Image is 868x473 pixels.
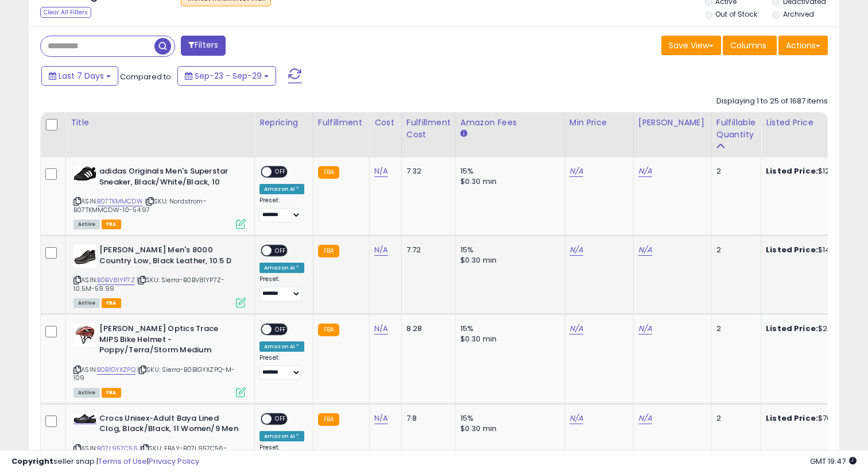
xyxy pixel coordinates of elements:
[97,197,143,206] a: B07TKMMCDW
[41,66,118,86] button: Last 7 Days
[569,117,629,129] div: Min Price
[73,388,100,398] span: All listings currently available for purchase on Amazon
[73,166,246,228] div: ASIN:
[195,70,262,82] span: Sep-23 - Sep-29
[766,166,818,176] b: Listed Price:
[569,166,583,177] a: N/A
[97,275,135,285] a: B0BV81YP7Z
[638,244,652,256] a: N/A
[638,117,707,129] div: [PERSON_NAME]
[569,323,583,334] a: N/A
[766,413,818,424] b: Listed Price:
[73,324,246,396] div: ASIN:
[99,166,239,190] b: adidas Originals Men's Superstar Sneaker, Black/White/Black, 10
[73,324,96,347] img: 41p2cjg2gQL._SL40_.jpg
[99,324,239,359] b: [PERSON_NAME] Optics Trace MIPS Bike Helmet - Poppy/Terra/Storm Medium
[766,244,818,255] b: Listed Price:
[766,117,865,129] div: Listed Price
[716,324,752,334] div: 2
[181,36,226,56] button: Filters
[259,341,304,352] div: Amazon AI *
[73,365,235,382] span: | SKU: Sierra-B0B1GYXZPQ-M-109
[318,324,339,336] small: FBA
[177,66,276,86] button: Sep-23 - Sep-29
[98,456,147,467] a: Terms of Use
[716,245,752,255] div: 2
[73,245,96,268] img: 41LzW71o1qL._SL40_.jpg
[810,456,857,467] span: 2025-10-7 19:47 GMT
[460,413,556,424] div: 15%
[406,324,447,334] div: 8.28
[638,166,652,177] a: N/A
[374,244,388,256] a: N/A
[406,413,447,424] div: 7.8
[374,166,388,177] a: N/A
[259,263,304,273] div: Amazon AI *
[374,117,397,129] div: Cost
[460,424,556,434] div: $0.30 min
[406,117,451,141] div: Fulfillment Cost
[318,245,339,257] small: FBA
[102,298,121,308] span: FBA
[730,40,766,51] span: Columns
[374,413,388,424] a: N/A
[73,298,100,308] span: All listings currently available for purchase on Amazon
[97,365,135,375] a: B0B1GYXZPQ
[460,176,556,187] div: $0.30 min
[766,166,861,176] div: $129.99
[460,324,556,334] div: 15%
[638,323,652,334] a: N/A
[766,324,861,334] div: $220.00
[778,36,828,55] button: Actions
[259,197,304,222] div: Preset:
[460,129,467,139] small: Amazon Fees.
[272,167,290,177] span: OFF
[723,36,777,55] button: Columns
[783,9,814,19] label: Archived
[406,166,447,176] div: 7.32
[460,117,560,129] div: Amazon Fees
[661,36,721,55] button: Save View
[73,414,96,424] img: 41ZX1rMXV5L._SL40_.jpg
[259,184,304,194] div: Amazon AI *
[259,431,304,441] div: Amazon AI *
[569,244,583,256] a: N/A
[716,413,752,424] div: 2
[460,166,556,176] div: 15%
[318,413,339,426] small: FBA
[73,275,224,293] span: | SKU: Sierra-B0BV81YP7Z-10.5M-59.99
[11,456,199,467] div: seller snap | |
[766,245,861,255] div: $140.00
[59,70,104,82] span: Last 7 Days
[460,334,556,344] div: $0.30 min
[569,413,583,424] a: N/A
[259,354,304,380] div: Preset:
[259,275,304,301] div: Preset:
[460,255,556,266] div: $0.30 min
[71,117,250,129] div: Title
[716,166,752,176] div: 2
[716,117,756,141] div: Fulfillable Quantity
[638,413,652,424] a: N/A
[272,246,290,256] span: OFF
[259,117,308,129] div: Repricing
[318,117,365,129] div: Fulfillment
[40,7,91,18] div: Clear All Filters
[715,9,757,19] label: Out of Stock
[766,323,818,334] b: Listed Price:
[374,323,388,334] a: N/A
[460,245,556,255] div: 15%
[272,414,290,424] span: OFF
[11,456,53,467] strong: Copyright
[99,413,239,437] b: Crocs Unisex-Adult Baya Lined Clog, Black/Black, 11 Women/9 Men
[318,166,339,179] small: FBA
[766,413,861,424] div: $70.00
[73,245,246,306] div: ASIN:
[272,325,290,334] span: OFF
[102,220,121,229] span: FBA
[716,96,828,107] div: Displaying 1 to 25 of 1687 items
[149,456,199,467] a: Privacy Policy
[99,245,239,269] b: [PERSON_NAME] Men's 8000 Country Low, Black Leather, 10.5 D
[73,166,96,181] img: 4194IGgQlNL._SL40_.jpg
[120,71,173,82] span: Compared to:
